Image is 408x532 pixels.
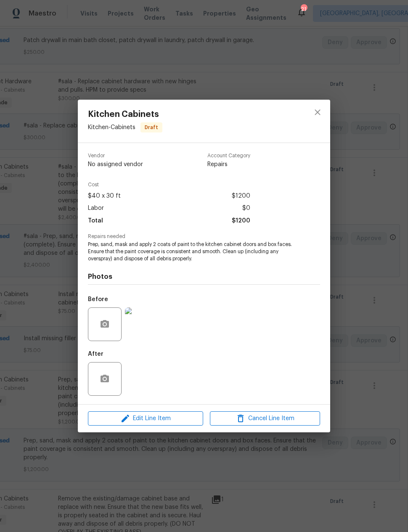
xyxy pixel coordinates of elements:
[88,110,162,119] span: Kitchen Cabinets
[88,215,103,227] span: Total
[90,413,201,424] span: Edit Line Item
[207,160,250,169] span: Repairs
[88,160,143,169] span: No assigned vendor
[307,102,328,122] button: close
[88,202,104,214] span: Labor
[88,234,320,239] span: Repairs needed
[88,241,297,262] span: Prep, sand, mask and apply 2 coats of paint to the kitchen cabinet doors and box faces. Ensure th...
[88,153,143,159] span: Vendor
[88,124,135,130] span: Kitchen - Cabinets
[141,123,162,132] span: Draft
[301,5,307,13] div: 21
[88,411,203,426] button: Edit Line Item
[88,182,250,188] span: Cost
[207,153,250,159] span: Account Category
[88,296,108,302] h5: Before
[242,202,250,214] span: $0
[232,190,250,202] span: $1200
[210,411,320,426] button: Cancel Line Item
[232,215,250,227] span: $1200
[212,413,318,424] span: Cancel Line Item
[88,351,103,357] h5: After
[88,273,320,281] h4: Photos
[88,190,121,202] span: $40 x 30 ft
